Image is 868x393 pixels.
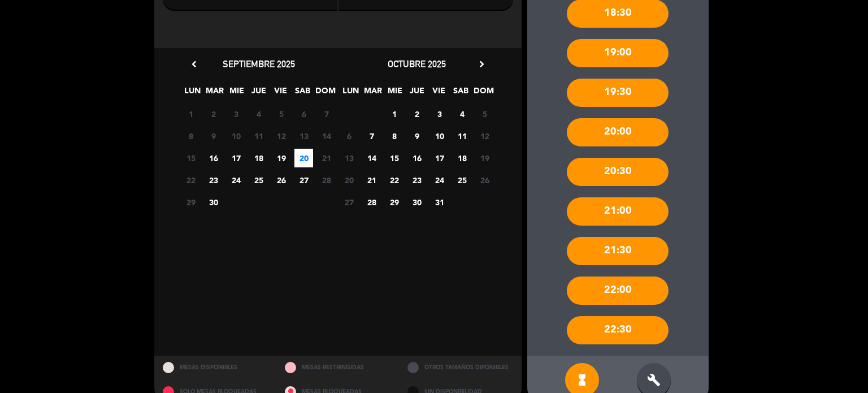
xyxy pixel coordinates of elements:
[475,105,494,123] span: 5
[430,105,449,123] span: 3
[567,158,669,186] div: 20:30
[362,171,381,189] span: 21
[188,58,200,70] i: chevron_left
[272,149,290,167] span: 19
[276,356,399,380] div: MESAS RESTRINGIDAS
[476,58,488,70] i: chevron_right
[407,171,426,189] span: 23
[385,127,403,145] span: 8
[362,149,381,167] span: 14
[181,149,200,167] span: 15
[430,193,449,211] span: 31
[429,84,448,103] span: VIE
[407,127,426,145] span: 9
[452,84,470,103] span: SAB
[430,171,449,189] span: 24
[227,149,245,167] span: 17
[430,149,449,167] span: 17
[205,84,224,103] span: MAR
[407,149,426,167] span: 16
[647,373,661,387] i: build
[294,127,313,145] span: 13
[341,84,360,103] span: LUN
[567,197,669,226] div: 21:00
[430,127,449,145] span: 10
[204,105,223,123] span: 2
[385,193,403,211] span: 29
[249,149,268,167] span: 18
[453,171,471,189] span: 25
[317,171,336,189] span: 28
[317,149,336,167] span: 21
[385,171,403,189] span: 22
[567,277,669,305] div: 22:00
[272,127,290,145] span: 12
[315,84,334,103] span: DOM
[183,84,202,103] span: LUN
[181,193,200,211] span: 29
[567,237,669,265] div: 21:30
[474,84,492,103] span: DOM
[227,127,245,145] span: 10
[340,149,358,167] span: 13
[340,127,358,145] span: 6
[399,356,522,380] div: OTROS TAMAÑOS DIPONIBLES
[271,84,290,103] span: VIE
[272,171,290,189] span: 26
[181,127,200,145] span: 8
[363,84,382,103] span: MAR
[362,127,381,145] span: 7
[181,105,200,123] span: 1
[204,127,223,145] span: 9
[249,171,268,189] span: 25
[567,118,669,146] div: 20:00
[407,105,426,123] span: 2
[388,58,446,70] span: octubre 2025
[567,316,669,344] div: 22:30
[575,373,589,387] i: hourglass_full
[407,84,426,103] span: JUE
[249,127,268,145] span: 11
[227,84,246,103] span: MIE
[204,171,223,189] span: 23
[453,149,471,167] span: 18
[227,105,245,123] span: 3
[340,171,358,189] span: 20
[293,84,312,103] span: SAB
[317,127,336,145] span: 14
[362,193,381,211] span: 28
[204,193,223,211] span: 30
[475,149,494,167] span: 19
[154,356,277,380] div: MESAS DISPONIBLES
[317,105,336,123] span: 7
[249,84,268,103] span: JUE
[204,149,223,167] span: 16
[567,79,669,107] div: 19:30
[294,171,313,189] span: 27
[385,84,404,103] span: MIE
[407,193,426,211] span: 30
[475,171,494,189] span: 26
[181,171,200,189] span: 22
[272,105,290,123] span: 5
[385,105,403,123] span: 1
[475,127,494,145] span: 12
[340,193,358,211] span: 27
[294,149,313,167] span: 20
[249,105,268,123] span: 4
[294,105,313,123] span: 6
[567,39,669,67] div: 19:00
[453,105,471,123] span: 4
[453,127,471,145] span: 11
[223,58,295,70] span: septiembre 2025
[227,171,245,189] span: 24
[385,149,403,167] span: 15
